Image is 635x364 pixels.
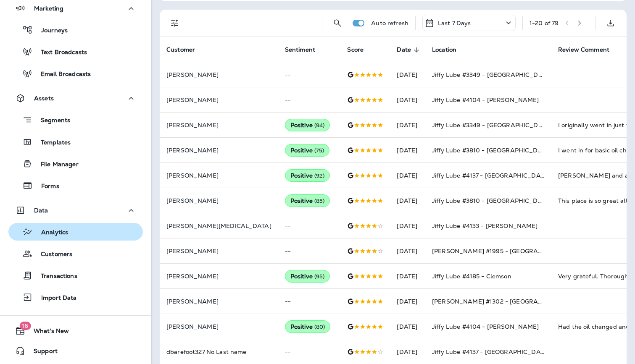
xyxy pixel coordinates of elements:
span: Location [432,46,456,53]
button: Transactions [8,267,143,284]
p: dbarefoot327 No Last name [166,348,271,355]
p: [PERSON_NAME] [166,172,271,179]
button: 16What's New [8,322,143,339]
span: Sentiment [285,46,326,54]
td: [DATE] [390,289,425,314]
span: Customer [166,46,195,53]
span: Jiffy Lube #3810 - [GEOGRAPHIC_DATA] [432,197,552,204]
p: Marketing [34,5,63,12]
span: Score [347,46,374,54]
td: [DATE] [390,213,425,238]
button: Search Reviews [329,15,346,31]
td: [DATE] [390,62,425,87]
span: Location [432,46,467,54]
span: Customer [166,46,206,54]
p: Templates [32,139,71,147]
span: Jiffy Lube #3349 - [GEOGRAPHIC_DATA] [432,71,552,79]
p: [PERSON_NAME] [166,273,271,280]
span: Review Comment [558,46,620,54]
span: Support [25,348,58,358]
p: [PERSON_NAME] [166,97,271,103]
span: Score [347,46,364,53]
p: [PERSON_NAME] [166,323,271,330]
span: ( 85 ) [314,197,325,204]
button: Email Broadcasts [8,65,143,82]
button: Customers [8,245,143,262]
button: Segments [8,111,143,129]
p: Import Data [33,294,77,302]
span: ( 92 ) [314,172,325,179]
div: Positive [285,119,330,131]
td: [DATE] [390,163,425,188]
p: Last 7 Days [438,20,471,26]
p: [PERSON_NAME] [166,298,271,305]
p: [PERSON_NAME] [166,248,271,254]
button: Support [8,343,143,359]
span: Review Comment [558,46,609,53]
td: -- [278,213,341,238]
td: -- [278,62,341,87]
p: Analytics [33,229,68,237]
div: Positive [285,169,330,182]
td: [DATE] [390,113,425,138]
p: Email Broadcasts [32,71,91,79]
p: Auto refresh [371,20,408,26]
p: File Manager [32,161,79,169]
div: 1 - 20 of 79 [530,20,559,26]
span: [PERSON_NAME] #1302 - [GEOGRAPHIC_DATA] [432,298,575,305]
td: [DATE] [390,264,425,289]
p: [PERSON_NAME] [166,197,271,204]
button: Data [8,202,143,219]
span: [PERSON_NAME] #1995 - [GEOGRAPHIC_DATA] [432,247,575,255]
div: Positive [285,144,330,157]
td: -- [278,289,341,314]
span: Jiffy Lube #4104 - [PERSON_NAME] [432,323,539,330]
span: Jiffy Lube #4185 - Clemson [432,272,511,280]
p: [PERSON_NAME] [166,147,271,154]
button: Analytics [8,223,143,241]
span: ( 95 ) [314,273,325,280]
p: Transactions [32,272,77,280]
span: Jiffy Lube #4137 - [GEOGRAPHIC_DATA] [432,348,550,356]
p: [PERSON_NAME][MEDICAL_DATA] [166,223,271,229]
button: Templates [8,133,143,151]
span: 16 [19,322,31,330]
span: ( 75 ) [314,147,324,154]
span: Jiffy Lube #4133 - [PERSON_NAME] [432,222,538,230]
span: Jiffy Lube #3810 - [GEOGRAPHIC_DATA] [432,147,552,154]
td: -- [278,87,341,113]
p: Journeys [33,27,68,35]
button: Forms [8,177,143,194]
p: Text Broadcasts [32,49,87,57]
button: File Manager [8,155,143,173]
p: [PERSON_NAME] [166,71,271,78]
div: Positive [285,194,330,207]
span: What's New [25,327,69,338]
td: [DATE] [390,138,425,163]
td: [DATE] [390,238,425,264]
p: [PERSON_NAME] [166,122,271,128]
span: ( 94 ) [314,122,325,129]
button: Assets [8,90,143,107]
button: Filters [166,15,183,31]
td: -- [278,238,341,264]
td: [DATE] [390,188,425,213]
span: Date [397,46,411,53]
p: Assets [34,95,54,102]
p: Data [34,207,48,214]
button: Export as CSV [602,15,619,31]
button: Journeys [8,21,143,39]
div: Positive [285,320,331,333]
p: Segments [32,117,70,125]
span: Jiffy Lube #4104 - [PERSON_NAME] [432,96,539,104]
span: Sentiment [285,46,315,53]
p: Customers [32,251,72,259]
button: Import Data [8,288,143,306]
td: [DATE] [390,87,425,113]
span: Jiffy Lube #3349 - [GEOGRAPHIC_DATA] [432,121,552,129]
span: ( 80 ) [314,323,325,330]
span: Jiffy Lube #4137 - [GEOGRAPHIC_DATA] [432,172,550,179]
p: Forms [33,183,59,191]
div: Positive [285,270,330,283]
button: Text Broadcasts [8,43,143,60]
